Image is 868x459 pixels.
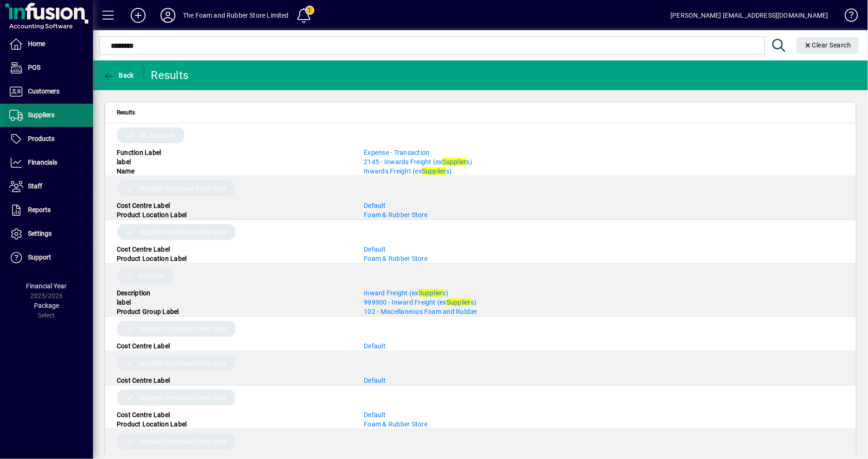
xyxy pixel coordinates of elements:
button: Clear [797,37,859,54]
div: Function Label [110,148,357,157]
span: 2145 - Inwards Freight (ex s) [364,158,472,166]
div: Cost Centre Label [110,245,357,254]
a: Staff [5,175,93,198]
a: Knowledge Base [838,2,856,32]
div: Results [151,68,191,83]
span: Inward Freight (ex s) [364,289,448,297]
div: label [110,157,357,166]
span: Financial Year [27,282,67,290]
a: POS [5,56,93,80]
span: Clear Search [804,41,852,49]
div: Description [110,288,357,298]
span: Results [117,107,135,118]
a: 2145 - Inwards Freight (exSuppliers) [364,158,472,166]
a: Foam & Rubber Store [364,420,427,428]
div: Cost Centre Label [110,410,357,419]
span: Customers [28,87,60,95]
span: Products [28,135,54,142]
div: Product Location Label [110,254,357,263]
a: Settings [5,222,93,246]
a: Expense - Transaction [364,149,429,156]
span: GL Account [140,131,175,140]
div: label [110,298,357,307]
a: 102 - Miscellaneous Foam and Rubber [364,308,478,315]
a: Foam & Rubber Store [364,255,427,262]
a: 999900 - Inward Freight (exSuppliers) [364,299,476,306]
a: Default [364,202,386,209]
span: Supplier Purchase Order Line [140,437,226,446]
span: 999900 - Inward Freight (ex s) [364,299,476,306]
span: Package [34,302,59,309]
a: Inwards Freight (exSuppliers) [364,167,452,175]
em: Supplier [422,167,446,175]
span: Reports [28,206,51,213]
em: Supplier [447,299,471,306]
div: Cost Centre Label [110,376,357,385]
div: Name [110,166,357,176]
a: Customers [5,80,93,103]
span: Inwards Freight (ex s) [364,167,452,175]
div: [PERSON_NAME] [EMAIL_ADDRESS][DOMAIN_NAME] [671,8,828,23]
div: Cost Centre Label [110,341,357,351]
span: Back [103,72,134,79]
a: Support [5,246,93,269]
span: Product [140,271,164,280]
button: Back [100,67,136,84]
a: Financials [5,151,93,174]
span: Supplier Purchase Order Line [140,184,226,193]
span: Home [28,40,45,47]
span: Financials [28,159,57,166]
div: Product Group Label [110,307,357,316]
a: Products [5,127,93,151]
span: POS [28,64,40,71]
a: Default [364,246,386,253]
span: Staff [28,182,42,190]
div: Product Location Label [110,210,357,220]
em: Supplier [419,289,443,297]
a: Default [364,377,386,384]
div: The Foam and Rubber Store Limited [183,8,289,23]
span: Supplier Purchase Order Line [140,393,226,402]
span: Suppliers [28,111,54,119]
a: Reports [5,199,93,222]
span: Supplier Purchase Order Line [140,227,226,237]
span: Supplier Purchase Order Line [140,359,226,368]
div: Product Location Label [110,419,357,429]
button: Profile [153,7,183,24]
a: Default [364,411,386,419]
span: Support [28,253,51,261]
button: Add [123,7,153,24]
a: Inward Freight (exSuppliers) [364,289,448,297]
div: Cost Centre Label [110,201,357,210]
a: Default [364,342,386,350]
app-page-header-button: Back [93,67,144,84]
em: Supplier [442,158,467,166]
a: Foam & Rubber Store [364,211,427,219]
span: Supplier Purchase Order Line [140,324,226,333]
span: Settings [28,230,52,237]
a: Suppliers [5,104,93,127]
a: Home [5,33,93,56]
